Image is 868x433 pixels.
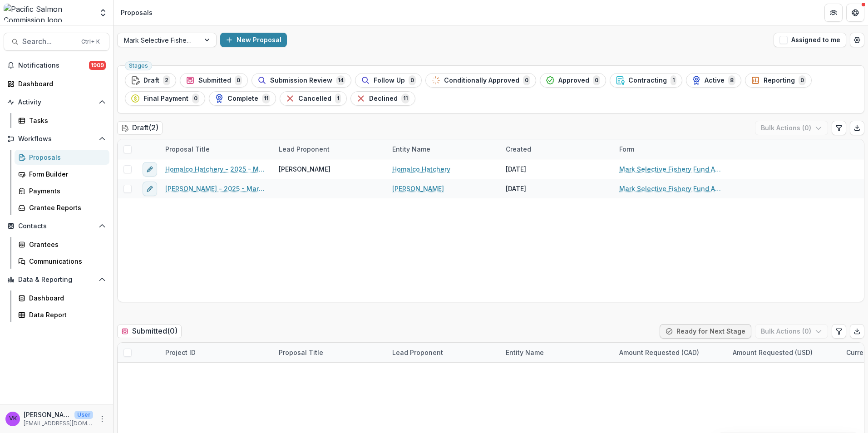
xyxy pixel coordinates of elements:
button: Open Activity [4,95,109,109]
span: Draft [143,77,159,84]
button: Open entity switcher [97,4,109,22]
div: Form [614,139,727,159]
span: Search... [22,37,76,46]
button: Get Help [846,4,864,22]
div: Lead Proponent [273,139,387,159]
span: Submitted [198,77,231,84]
span: Activity [18,98,95,106]
a: [PERSON_NAME] - 2025 - Mark Selective Fishery Fund Application 2025 [165,184,268,193]
button: Notifications1909 [4,58,109,73]
div: Project ID [160,343,273,362]
button: Approved0 [540,73,606,88]
button: Contracting1 [610,73,682,88]
div: Grantee Reports [29,203,102,212]
button: Edit table settings [832,324,846,339]
a: Dashboard [15,290,109,305]
button: Export table data [850,121,864,135]
button: Submission Review14 [252,73,351,88]
a: [PERSON_NAME] [392,184,444,193]
button: Search... [4,33,109,51]
button: Bulk Actions (0) [755,324,828,339]
nav: breadcrumb [117,6,156,19]
span: Approved [558,77,589,84]
span: Active [705,77,725,84]
div: Communications [29,256,102,266]
div: [DATE] [506,184,526,193]
div: Amount Requested (USD) [727,343,841,362]
div: Amount Requested (CAD) [614,343,727,362]
div: Amount Requested (CAD) [614,348,705,357]
span: Complete [227,95,258,103]
button: New Proposal [220,33,287,47]
button: Assigned to me [774,33,846,47]
a: Proposals [15,150,109,165]
span: Final Payment [143,95,188,103]
p: User [74,411,93,419]
div: Proposals [29,153,102,162]
div: Payments [29,186,102,196]
button: More [97,413,108,424]
a: Form Builder [15,167,109,182]
span: Conditionally Approved [444,77,519,84]
button: Open table manager [850,33,864,47]
button: Reporting0 [745,73,812,88]
span: [PERSON_NAME] [279,164,330,174]
a: Grantee Reports [15,200,109,215]
span: 1 [671,75,676,85]
span: 14 [336,75,345,85]
button: Submitted0 [180,73,248,88]
div: Entity Name [500,343,614,362]
div: Lead Proponent [387,348,449,357]
img: Pacific Salmon Commission logo [4,4,93,22]
button: Declined11 [350,91,415,106]
span: Cancelled [298,95,331,103]
div: Lead Proponent [273,144,335,154]
div: Ctrl + K [79,37,102,47]
div: Lead Proponent [387,343,500,362]
div: Grantees [29,240,102,249]
div: Entity Name [387,139,500,159]
span: Declined [369,95,398,103]
button: Edit table settings [832,121,846,135]
span: 1909 [89,61,106,70]
button: edit [143,162,157,177]
button: Bulk Actions (0) [755,121,828,135]
div: Created [500,139,614,159]
div: Entity Name [500,348,549,357]
span: 0 [192,93,199,103]
h2: Draft ( 2 ) [117,121,163,134]
span: Contacts [18,222,95,230]
p: [EMAIL_ADDRESS][DOMAIN_NAME] [24,419,93,428]
span: Submission Review [270,77,332,84]
span: Follow Up [374,77,405,84]
button: Draft2 [125,73,176,88]
div: Proposal Title [273,348,329,357]
h2: Submitted ( 0 ) [117,325,182,338]
button: Ready for Next Stage [660,324,751,339]
button: Cancelled1 [280,91,347,106]
div: Proposal Title [273,343,387,362]
div: Proposals [121,8,153,17]
span: 0 [523,75,530,85]
button: Conditionally Approved0 [425,73,536,88]
span: 2 [163,75,170,85]
span: 0 [409,75,416,85]
div: Entity Name [387,144,436,154]
span: 0 [799,75,806,85]
span: 0 [593,75,600,85]
div: Created [500,144,537,154]
span: 0 [235,75,242,85]
p: [PERSON_NAME] [24,410,71,419]
span: 1 [335,93,341,103]
div: Dashboard [18,79,102,89]
a: Mark Selective Fishery Fund Application 2025 [619,184,722,193]
span: Data & Reporting [18,276,95,284]
span: Reporting [764,77,795,84]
